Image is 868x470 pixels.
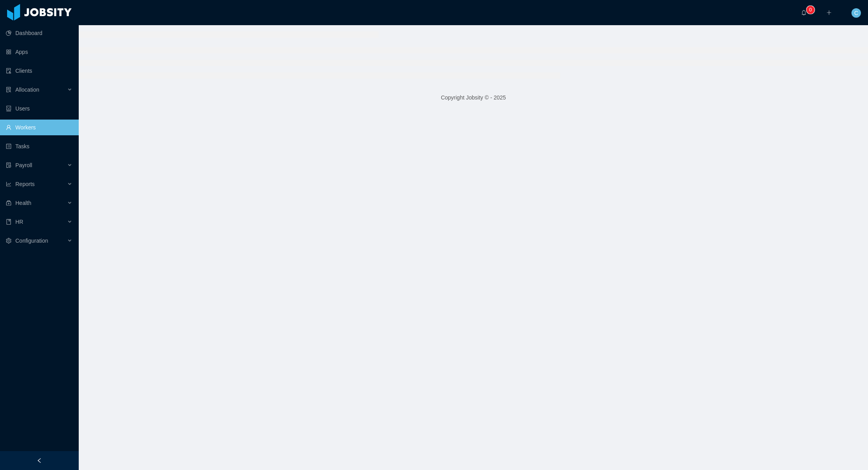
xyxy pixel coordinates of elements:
[15,200,31,206] span: Health
[6,87,11,92] i: icon: solution
[15,87,39,93] span: Allocation
[79,84,868,111] footer: Copyright Jobsity © - 2025
[826,10,832,15] i: icon: plus
[15,162,32,168] span: Payroll
[807,6,814,14] sup: 0
[6,162,11,168] i: icon: file-protect
[6,219,11,225] i: icon: book
[6,120,72,135] a: icon: userWorkers
[801,10,807,15] i: icon: bell
[854,8,858,18] span: C
[6,44,72,60] a: icon: appstoreApps
[6,101,72,116] a: icon: robotUsers
[6,138,72,154] a: icon: profileTasks
[6,238,11,243] i: icon: setting
[6,25,72,41] a: icon: pie-chartDashboard
[15,181,35,187] span: Reports
[6,63,72,79] a: icon: auditClients
[15,238,48,244] span: Configuration
[6,200,11,206] i: icon: medicine-box
[6,181,11,187] i: icon: line-chart
[15,219,23,225] span: HR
